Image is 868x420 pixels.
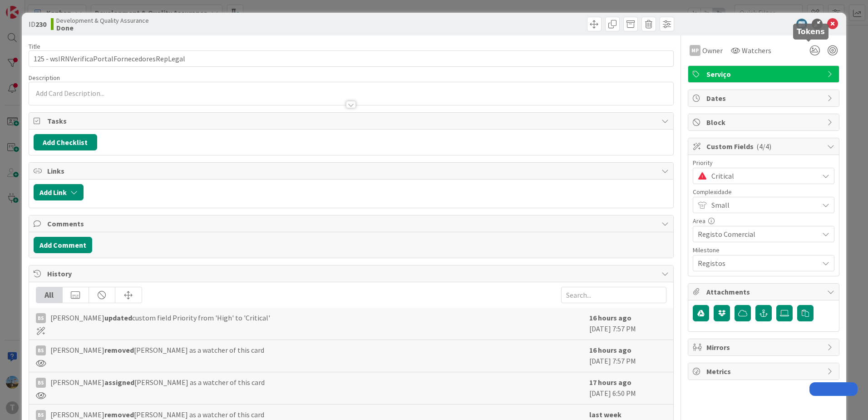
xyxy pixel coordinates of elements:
[47,268,657,279] span: History
[104,410,134,419] b: removed
[589,345,666,367] div: [DATE] 7:57 PM
[56,17,149,24] span: Development & Quality Assurance
[34,184,84,200] button: Add Link
[693,160,834,166] div: Priority
[50,409,264,420] span: [PERSON_NAME] [PERSON_NAME] as a watcher of this card
[36,287,63,303] div: All
[706,93,823,104] span: Dates
[29,50,674,67] input: type card name here...
[589,378,631,387] b: 17 hours ago
[29,19,46,30] span: ID
[47,115,657,126] span: Tasks
[36,410,46,420] div: BS
[35,20,46,29] b: 230
[29,74,60,82] span: Description
[589,313,631,322] b: 16 hours ago
[36,345,46,355] div: BS
[50,312,270,323] span: [PERSON_NAME] custom field Priority from 'High' to 'Critical'
[706,141,823,152] span: Custom Fields
[693,189,834,195] div: Complexidade
[104,313,132,322] b: updated
[706,342,823,353] span: Mirrors
[50,345,264,355] span: [PERSON_NAME] [PERSON_NAME] as a watcher of this card
[589,410,621,419] b: last week
[698,228,814,240] span: Registo Comercial
[589,345,631,355] b: 16 hours ago
[29,42,40,50] label: Title
[693,247,834,253] div: Milestone
[706,117,823,128] span: Block
[589,377,666,400] div: [DATE] 6:50 PM
[711,170,814,182] span: Critical
[56,24,149,31] b: Done
[756,142,771,151] span: ( 4/4 )
[47,218,657,229] span: Comments
[706,286,823,297] span: Attachments
[104,345,134,355] b: removed
[698,257,814,270] span: Registos
[706,366,823,377] span: Metrics
[690,45,700,56] div: MP
[589,312,666,335] div: [DATE] 7:57 PM
[711,199,814,211] span: Small
[797,27,825,36] h5: Tokens
[702,45,723,56] span: Owner
[693,218,834,224] div: Area
[104,378,134,387] b: assigned
[706,69,823,80] span: Serviço
[34,237,92,253] button: Add Comment
[36,313,46,323] div: BS
[34,134,97,150] button: Add Checklist
[36,378,46,388] div: BS
[561,287,666,303] input: Search...
[50,377,265,388] span: [PERSON_NAME] [PERSON_NAME] as a watcher of this card
[47,165,657,176] span: Links
[742,45,771,56] span: Watchers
